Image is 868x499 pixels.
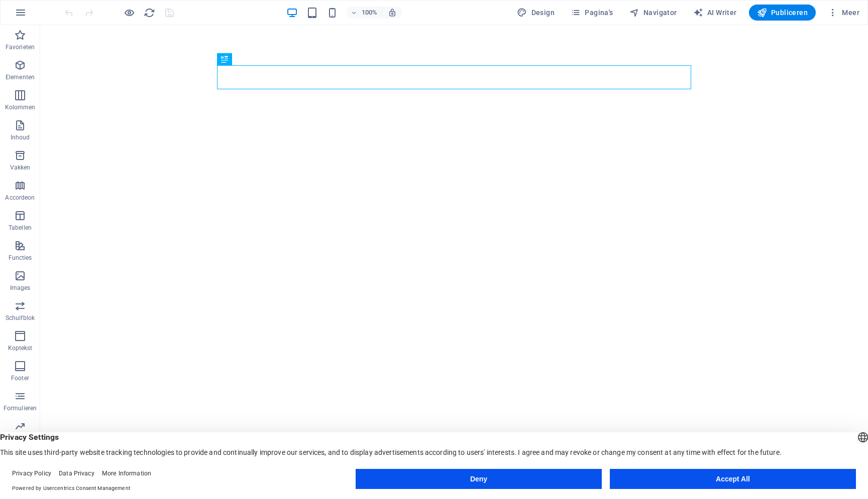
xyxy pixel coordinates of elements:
[749,5,816,21] button: Publiceren
[144,7,155,19] i: Pagina opnieuw laden
[10,163,31,172] p: Vakken
[6,314,35,322] p: Schuifblok
[824,5,863,21] button: Meer
[5,194,35,202] p: Accordeon
[625,5,681,21] button: Navigator
[143,7,155,19] button: reload
[11,374,29,382] p: Footer
[757,8,808,18] span: Publiceren
[123,7,135,19] button: Klik hier om de voorbeeldmodus te verlaten en verder te gaan met bewerken
[571,8,613,18] span: Pagina's
[9,254,32,262] p: Functies
[5,103,36,111] p: Kolommen
[517,8,555,18] span: Design
[693,8,737,18] span: AI Writer
[828,8,859,18] span: Meer
[362,7,378,19] h6: 100%
[6,43,35,51] p: Favorieten
[4,404,37,412] p: Formulieren
[8,344,33,352] p: Koptekst
[567,5,617,21] button: Pagina's
[347,7,382,19] button: 100%
[6,73,35,81] p: Elementen
[689,5,741,21] button: AI Writer
[10,284,31,292] p: Images
[629,8,677,18] span: Navigator
[513,5,559,21] button: Design
[9,224,32,232] p: Tabellen
[513,5,559,21] div: Design (Ctrl+Alt+Y)
[388,8,397,17] i: Stel bij het wijzigen van de grootte van de weergegeven website automatisch het juist zoomniveau ...
[11,133,30,141] p: Inhoud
